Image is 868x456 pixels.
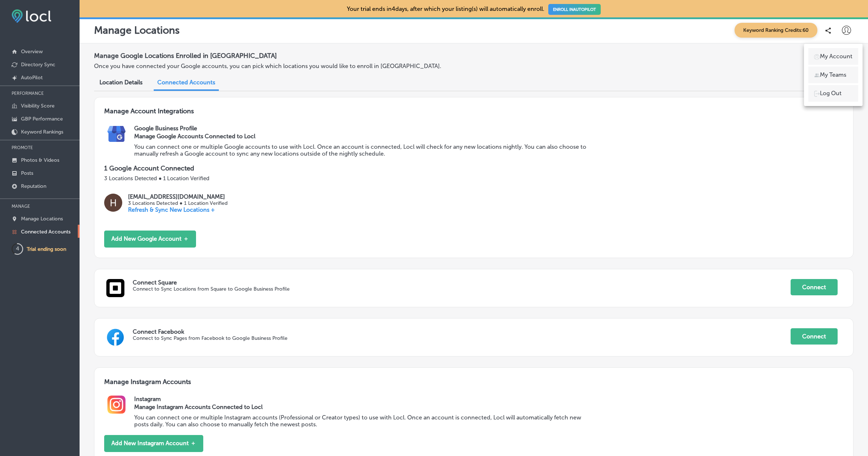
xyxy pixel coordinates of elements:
a: Log Out [808,85,858,102]
text: 4 [16,245,19,252]
img: fda3e92497d09a02dc62c9cd864e3231.png [12,9,51,23]
p: My Teams [820,71,846,79]
p: My Account [820,52,852,61]
a: My Account [808,48,858,65]
p: Connected Accounts [21,229,71,235]
p: Photos & Videos [21,157,59,163]
p: Your trial ends in 4 days, after which your listing(s) will automatically enroll. [347,5,601,12]
p: Visibility Score [21,103,55,109]
p: Trial ending soon [27,246,66,252]
p: Directory Sync [21,62,55,68]
p: Log Out [820,89,842,98]
p: AutoPilot [21,75,43,81]
p: Overview [21,48,43,55]
p: Reputation [21,183,46,189]
p: Posts [21,170,33,176]
p: Keyword Rankings [21,129,63,135]
a: My Teams [808,67,858,83]
p: GBP Performance [21,116,63,122]
p: Manage Locations [21,216,63,222]
a: ENROLL INAUTOPILOT [548,4,601,15]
